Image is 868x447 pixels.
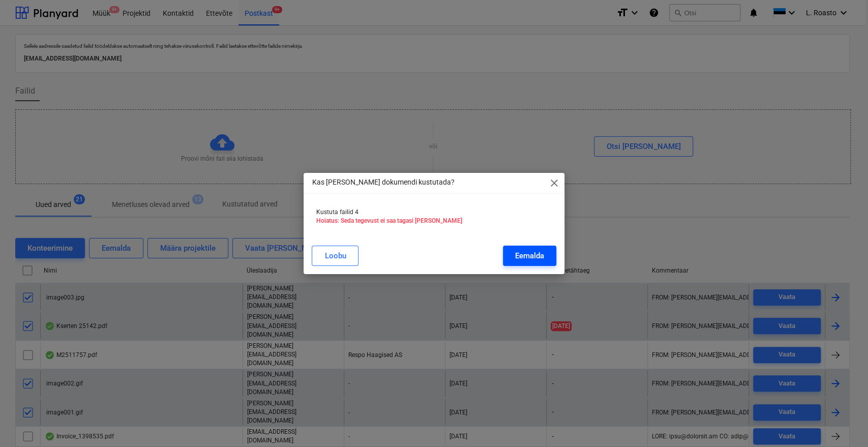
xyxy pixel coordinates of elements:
[324,249,346,262] div: Loobu
[515,249,544,262] div: Eemalda
[316,208,552,217] p: Kustuta failid 4
[503,246,556,266] button: Eemalda
[312,246,358,266] button: Loobu
[316,217,552,225] p: Hoiatus: Seda tegevust ei saa tagasi [PERSON_NAME]
[312,177,454,188] p: Kas [PERSON_NAME] dokumendi kustutada?
[548,177,560,189] span: close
